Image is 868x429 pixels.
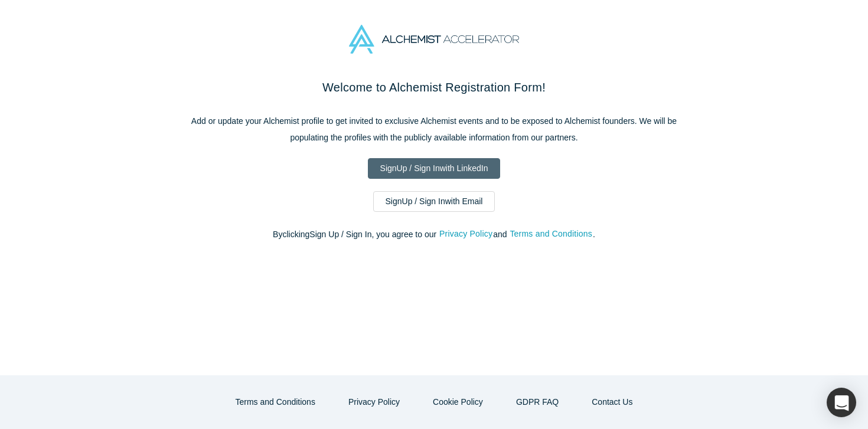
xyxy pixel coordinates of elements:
[420,392,495,412] button: Cookie Policy
[509,227,593,241] button: Terms and Conditions
[439,227,493,241] button: Privacy Policy
[336,392,412,412] button: Privacy Policy
[373,191,495,212] a: SignUp / Sign Inwith Email
[579,392,645,412] button: Contact Us
[504,392,571,412] a: GDPR FAQ
[186,228,682,241] p: By clicking Sign Up / Sign In , you agree to our and .
[349,25,519,54] img: Alchemist Accelerator Logo
[368,158,501,179] a: SignUp / Sign Inwith LinkedIn
[223,392,328,412] button: Terms and Conditions
[186,113,682,146] p: Add or update your Alchemist profile to get invited to exclusive Alchemist events and to be expos...
[186,78,682,96] h2: Welcome to Alchemist Registration Form!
